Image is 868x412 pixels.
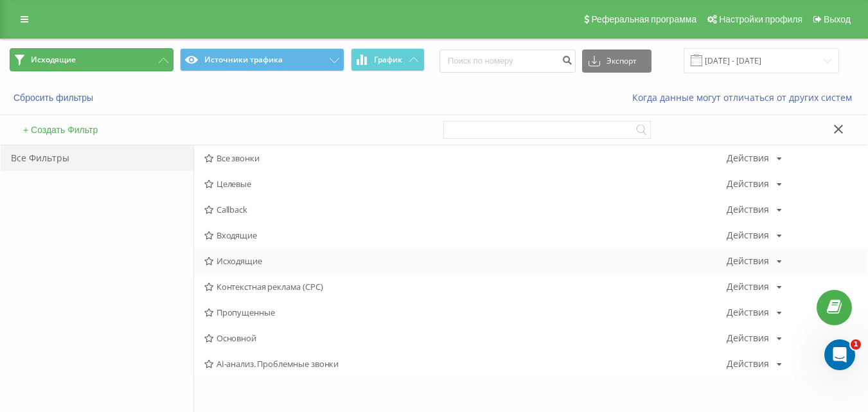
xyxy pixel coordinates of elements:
[727,179,769,188] div: Действия
[10,48,173,71] button: Исходящие
[727,334,769,343] div: Действия
[180,48,344,71] button: Источники трафика
[829,123,848,137] button: Закрыть
[204,205,727,214] span: Callback
[582,49,651,73] button: Экспорт
[204,154,727,163] span: Все звонки
[851,339,861,350] span: 1
[727,231,769,240] div: Действия
[824,14,851,24] span: Выход
[632,91,858,103] a: Когда данные могут отличаться от других систем
[204,334,727,343] span: Основной
[719,14,802,24] span: Настройки профиля
[374,55,402,64] span: График
[31,55,76,65] span: Исходящие
[204,282,727,291] span: Контекстная реклама (CPC)
[351,48,425,71] button: График
[1,145,193,171] div: Все Фильтры
[591,14,696,24] span: Реферальная программа
[10,92,100,103] button: Сбросить фильтры
[204,308,727,317] span: Пропущенные
[19,124,102,136] button: + Создать Фильтр
[727,282,769,291] div: Действия
[204,179,727,188] span: Целевые
[439,49,576,73] input: Поиск по номеру
[824,339,855,370] iframe: Intercom live chat
[204,359,727,368] span: AI-анализ. Проблемные звонки
[204,256,727,265] span: Исходящие
[727,359,769,368] div: Действия
[727,256,769,265] div: Действия
[727,154,769,163] div: Действия
[727,205,769,214] div: Действия
[204,231,727,240] span: Входящие
[727,308,769,317] div: Действия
